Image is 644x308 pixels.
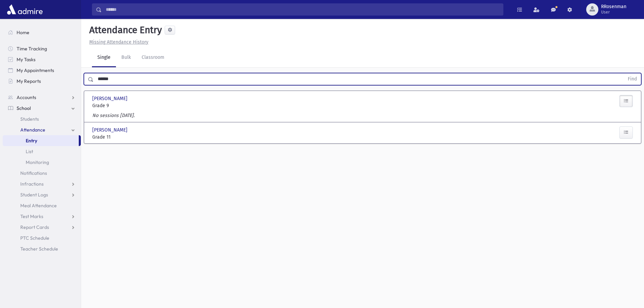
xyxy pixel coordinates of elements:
a: Test Marks [3,211,81,222]
span: Students [20,116,39,122]
a: Report Cards [3,222,81,233]
a: List [3,146,81,157]
span: Student Logs [20,192,48,198]
a: Teacher Schedule [3,243,81,254]
a: My Appointments [3,65,81,76]
a: My Reports [3,76,81,87]
a: Notifications [3,168,81,179]
span: Report Cards [20,224,49,230]
a: Monitoring [3,157,81,168]
span: Grade 11 [92,134,177,141]
a: Accounts [3,92,81,103]
span: Monitoring [26,159,49,165]
span: RRosenman [601,4,626,9]
span: Teacher Schedule [20,246,58,252]
span: Grade 9 [92,102,177,109]
span: List [26,148,33,155]
a: Infractions [3,179,81,189]
a: PTC Schedule [3,233,81,243]
a: Entry [3,135,79,146]
span: Meal Attendance [20,203,57,209]
span: Accounts [17,94,36,100]
a: School [3,103,81,114]
span: PTC Schedule [20,235,49,241]
span: User [601,9,626,15]
a: Meal Attendance [3,200,81,211]
h5: Attendance Entry [87,24,162,36]
span: [PERSON_NAME] [92,95,129,102]
a: Attendance [3,124,81,135]
img: AdmirePro [5,3,44,16]
span: Infractions [20,181,44,187]
span: Test Marks [20,213,43,219]
a: Bulk [116,48,136,67]
label: No sessions [DATE]. [92,112,135,119]
a: My Tasks [3,54,81,65]
u: Missing Attendance History [89,39,148,45]
span: [PERSON_NAME] [92,126,129,134]
a: Time Tracking [3,43,81,54]
input: Search [102,3,503,16]
span: My Tasks [17,56,35,63]
a: Missing Attendance History [87,39,148,45]
span: School [17,105,31,111]
a: Single [92,48,116,67]
a: Home [3,27,81,38]
a: Students [3,114,81,124]
button: Find [624,73,641,85]
a: Classroom [136,48,170,67]
span: Attendance [20,127,45,133]
span: Notifications [20,170,47,176]
span: My Appointments [17,67,54,73]
a: Student Logs [3,189,81,200]
span: My Reports [17,78,41,84]
span: Home [17,29,29,35]
span: Entry [26,138,37,144]
span: Time Tracking [17,46,47,52]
